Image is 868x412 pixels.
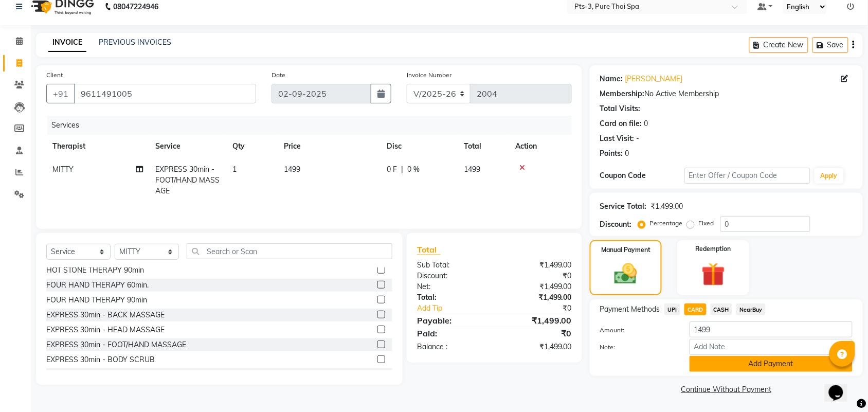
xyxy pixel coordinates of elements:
label: Percentage [650,219,683,228]
div: ₹1,499.00 [494,260,580,271]
div: EXPRESS 30min - BODY SCRUB [46,354,155,365]
span: 1 [232,165,237,174]
label: Invoice Number [407,70,451,80]
span: UPI [664,303,680,315]
div: Membership: [600,88,645,99]
div: Payable: [409,314,495,327]
th: Therapist [46,135,149,158]
input: Add Note [690,339,853,355]
img: _gift.svg [694,260,733,289]
div: Discount: [600,219,632,230]
iframe: chat widget [825,371,858,402]
div: Total Visits: [600,103,641,114]
div: Paid: [409,327,495,339]
button: Save [812,37,848,53]
th: Total [458,135,509,158]
th: Qty [226,135,278,158]
span: 0 F [387,164,397,175]
div: Discount: [409,271,495,281]
span: | [401,164,403,175]
span: Total [417,244,441,255]
th: Service [149,135,226,158]
a: PREVIOUS INVOICES [99,38,171,47]
span: 1499 [464,165,480,174]
div: Balance : [409,342,495,352]
div: ₹1,499.00 [494,314,580,327]
a: INVOICE [48,33,86,52]
div: Total: [409,292,495,303]
a: [PERSON_NAME] [625,74,683,84]
div: Net: [409,281,495,292]
div: Last Visit: [600,133,635,144]
div: HOT STONE THERAPY 90min [46,265,144,276]
button: Create New [749,37,808,53]
label: Fixed [699,219,714,228]
div: ₹0 [509,303,580,314]
span: 1499 [284,165,300,174]
span: MITTY [52,165,74,174]
th: Disc [381,135,458,158]
div: EXPRESS 30min - HEAD MASSAGE [46,325,165,335]
img: _cash.svg [607,261,644,287]
div: ₹0 [494,327,580,339]
div: EXPRESS 30min - FOOT/HAND MASSAGE [46,339,186,350]
button: Add Payment [690,356,853,372]
th: Price [278,135,381,158]
label: Note: [592,343,682,352]
label: Date [272,70,285,80]
input: Amount [690,321,853,337]
th: Action [509,135,572,158]
div: Points: [600,148,623,159]
span: Payment Methods [600,304,660,315]
div: Service Total: [600,201,647,212]
span: NearBuy [736,303,766,315]
div: ₹1,499.00 [494,342,580,352]
label: Amount: [592,326,682,335]
div: Name: [600,74,623,84]
div: EXPRESS 30min - BACK MASSAGE [46,310,165,320]
div: FOUR HAND THERAPY 60min. [46,280,149,291]
span: CASH [711,303,733,315]
span: CARD [684,303,707,315]
div: Services [47,116,580,135]
div: FOUR HAND THERAPY 90min [46,295,147,306]
a: Add Tip [409,303,509,314]
label: Client [46,70,63,80]
span: 0 % [407,164,420,175]
button: Apply [815,168,844,184]
div: Sub Total: [409,260,495,271]
button: +91 [46,84,75,103]
input: Search by Name/Mobile/Email/Code [74,84,256,103]
div: Coupon Code [600,170,684,181]
a: Continue Without Payment [592,384,861,395]
label: Redemption [696,244,731,254]
span: EXPRESS 30min - FOOT/HAND MASSAGE [155,165,220,195]
div: ₹1,499.00 [651,201,683,212]
input: Enter Offer / Coupon Code [684,168,810,184]
div: ₹0 [494,271,580,281]
div: ₹1,499.00 [494,281,580,292]
div: No Active Membership [600,88,853,99]
div: Card on file: [600,118,642,129]
div: ₹1,499.00 [494,292,580,303]
label: Manual Payment [601,245,650,255]
div: - [637,133,640,144]
div: 0 [625,148,629,159]
div: STEAM BATH [46,369,92,380]
div: 0 [644,118,648,129]
input: Search or Scan [187,243,392,259]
